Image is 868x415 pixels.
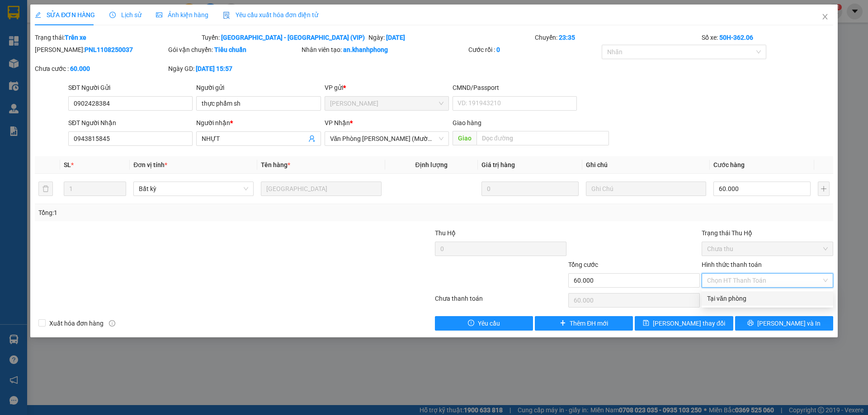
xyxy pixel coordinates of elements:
b: [DATE] 15:57 [196,65,232,72]
div: Nhân viên tạo: [302,45,467,55]
span: Xuất hóa đơn hàng [46,318,107,328]
b: PNL1108250037 [85,46,133,53]
div: Chưa cước : [35,64,166,74]
span: edit [35,12,41,18]
div: Cước rồi : [468,45,600,55]
b: an.khanhphong [343,46,388,53]
th: Ghi chú [582,156,710,174]
div: Tổng: 1 [38,208,335,218]
span: [PERSON_NAME] thay đổi [653,318,725,328]
div: Chuyến: [534,33,701,42]
input: 0 [481,182,579,196]
div: Trạng thái: [34,33,201,42]
button: exclamation-circleYêu cầu [435,316,533,331]
span: save [643,320,649,327]
div: Ngày: [368,33,534,42]
span: Đơn vị tính [133,161,167,168]
label: Hình thức thanh toán [702,261,762,268]
span: exclamation-circle [468,320,474,327]
div: VP gửi [325,83,449,93]
button: delete [38,182,53,196]
div: Người gửi [196,83,321,93]
button: save[PERSON_NAME] thay đổi [635,316,733,331]
span: info-circle [109,320,115,326]
div: Trạng thái Thu Hộ [702,228,833,238]
span: Tổng cước [568,261,598,268]
span: SL [64,161,71,168]
b: 60.000 [70,65,90,72]
span: Thu Hộ [435,229,456,237]
button: Close [812,5,838,30]
span: Giao [453,131,476,145]
input: Dọc đường [476,131,609,145]
span: user-add [308,135,316,142]
button: plus [818,182,830,196]
span: Lịch sử [109,11,142,19]
div: Ngày GD: [168,64,300,74]
div: SĐT Người Nhận [68,118,193,128]
span: Tên hàng [261,161,290,168]
b: 50H-362.06 [719,34,753,41]
div: Chưa thanh toán [434,294,567,309]
button: printer[PERSON_NAME] và In [735,316,833,331]
span: Giá trị hàng [481,161,515,168]
b: 0 [496,46,500,53]
span: Chưa thu [707,242,828,256]
b: Tiêu chuẩn [214,46,246,53]
span: Định lượng [415,161,448,168]
span: Phạm Ngũ Lão [330,97,443,110]
span: close [821,13,829,20]
div: SĐT Người Gửi [68,83,193,93]
b: [GEOGRAPHIC_DATA] - [GEOGRAPHIC_DATA] (VIP) [221,34,365,41]
div: Tại văn phòng [707,294,828,303]
span: picture [156,12,162,18]
img: icon [223,12,230,19]
span: plus [560,320,566,327]
span: SỬA ĐƠN HÀNG [35,11,95,19]
span: printer [747,320,754,327]
span: Yêu cầu xuất hóa đơn điện tử [223,11,318,19]
div: Người nhận [196,118,321,128]
div: CMND/Passport [453,83,577,93]
div: Gói vận chuyển: [168,45,300,55]
b: [DATE] [386,34,405,41]
input: VD: Bàn, Ghế [261,182,381,196]
input: Ghi Chú [586,182,706,196]
span: clock-circle [109,12,116,18]
div: Số xe: [701,33,834,42]
span: VP Nhận [325,119,350,126]
span: Văn Phòng Trần Phú (Mường Thanh) [330,132,443,145]
b: 23:35 [559,34,575,41]
span: Thêm ĐH mới [570,318,608,328]
span: Yêu cầu [478,318,500,328]
span: [PERSON_NAME] và In [757,318,821,328]
button: plusThêm ĐH mới [535,316,633,331]
div: [PERSON_NAME]: [35,45,166,55]
div: Tuyến: [201,33,368,42]
b: Trên xe [65,34,86,41]
span: Giao hàng [453,119,481,126]
span: Chọn HT Thanh Toán [707,274,828,287]
span: Ảnh kiện hàng [156,11,208,19]
span: Cước hàng [713,161,745,168]
span: Bất kỳ [139,182,248,196]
